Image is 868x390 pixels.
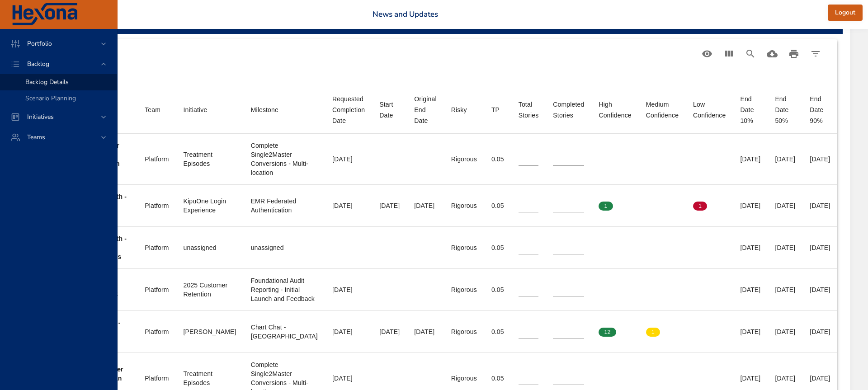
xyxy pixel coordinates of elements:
[775,327,795,336] div: [DATE]
[379,201,400,210] div: [DATE]
[599,202,613,210] span: 1
[11,3,79,26] img: Hexona
[379,99,400,121] div: Sort
[491,285,504,294] div: 0.05
[184,104,236,115] span: Initiative
[810,243,830,252] div: [DATE]
[25,78,69,86] span: Backlog Details
[553,99,584,121] div: Completed Stories
[332,285,365,294] div: [DATE]
[414,94,436,126] div: Original End Date
[20,60,57,68] span: Backlog
[491,104,500,115] div: TP
[251,243,318,252] div: unassigned
[145,327,169,336] div: Platform
[775,201,795,210] div: [DATE]
[740,374,760,383] div: [DATE]
[451,155,477,164] div: Rigorous
[451,374,477,383] div: Rigorous
[184,281,236,299] div: 2025 Customer Retention
[332,374,365,383] div: [DATE]
[451,104,477,115] span: Risky
[184,243,236,252] div: unassigned
[184,327,236,336] div: [PERSON_NAME]
[20,113,61,121] span: Initiatives
[491,201,504,210] div: 0.05
[332,94,365,126] div: Requested Completion Date
[718,43,740,65] button: View Columns
[251,104,318,115] span: Milestone
[835,7,855,19] span: Logout
[20,133,52,141] span: Teams
[810,201,830,210] div: [DATE]
[145,201,169,210] div: Platform
[414,94,436,126] div: Sort
[379,99,400,121] div: Start Date
[693,99,726,121] div: Low Confidence
[761,43,783,65] button: Download CSV
[332,201,365,210] div: [DATE]
[783,43,805,65] button: Print
[693,202,707,210] span: 1
[379,327,400,336] div: [DATE]
[251,276,318,303] div: Foundational Audit Reporting - Initial Launch and Feedback
[646,202,660,210] span: 0
[251,104,278,115] div: Sort
[740,94,760,126] div: End Date 10%
[646,99,679,121] div: Medium Confidence
[805,43,826,65] button: Filter Table
[251,197,318,215] div: EMR Federated Authentication
[599,99,631,121] div: High Confidence
[491,243,504,252] div: 0.05
[810,155,830,164] div: [DATE]
[810,327,830,336] div: [DATE]
[599,99,631,121] div: Sort
[828,5,863,21] button: Logout
[740,243,760,252] div: [DATE]
[740,285,760,294] div: [DATE]
[491,155,504,164] div: 0.05
[775,243,795,252] div: [DATE]
[519,99,539,121] div: Total Stories
[646,328,660,336] span: 1
[451,104,467,115] div: Risky
[775,285,795,294] div: [DATE]
[75,319,121,344] b: Chart Chat AI - General Availability
[451,104,467,115] div: Sort
[696,43,718,65] button: Standard Views
[491,104,504,115] span: TP
[775,374,795,383] div: [DATE]
[251,323,318,341] div: Chart Chat - [GEOGRAPHIC_DATA]
[145,374,169,383] div: Platform
[145,155,169,164] div: Platform
[775,155,795,164] div: [DATE]
[810,285,830,294] div: [DATE]
[373,9,438,19] a: News and Updates
[451,243,477,252] div: Rigorous
[491,104,500,115] div: Sort
[810,374,830,383] div: [DATE]
[775,94,795,126] div: End Date 50%
[251,104,278,115] div: Milestone
[519,99,539,121] div: Sort
[184,197,236,215] div: KipuOne Login Experience
[491,374,504,383] div: 0.05
[251,141,318,177] div: Complete Single2Master Conversions - Multi-location
[145,104,160,115] div: Sort
[553,99,584,121] div: Sort
[740,327,760,336] div: [DATE]
[145,285,169,294] div: Platform
[184,104,208,115] div: Initiative
[332,155,365,164] div: [DATE]
[414,201,436,210] div: [DATE]
[184,369,236,387] div: Treatment Episodes
[145,104,169,115] span: Team
[332,327,365,336] div: [DATE]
